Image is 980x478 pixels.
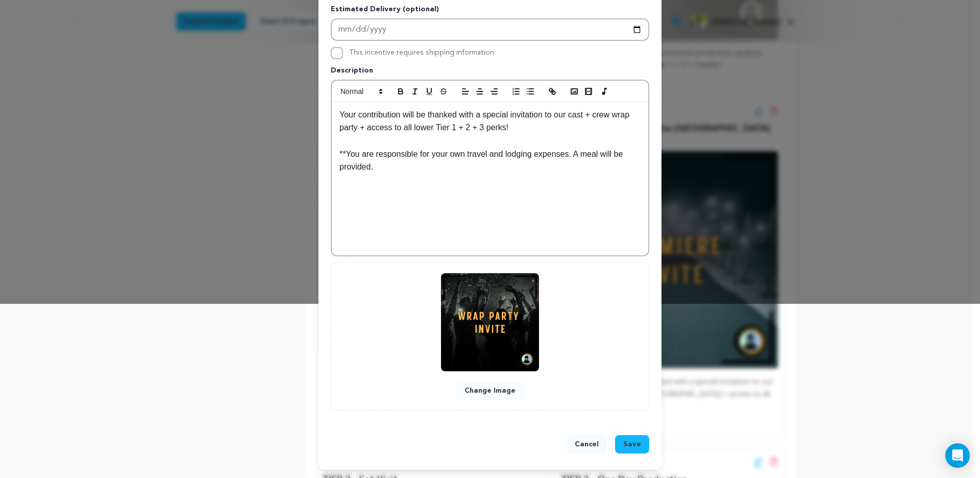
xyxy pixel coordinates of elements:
[349,49,494,56] label: This incentive requires shipping information
[945,443,970,468] div: Open Intercom Messenger
[456,381,524,400] button: Change Image
[615,435,649,453] button: Save
[339,108,641,134] p: Your contribution will be thanked with a special invitation to our cast + crew wrap party + acces...
[331,4,649,18] p: Estimated Delivery (optional)
[331,18,649,41] input: Enter Estimated Delivery
[567,435,607,453] button: Cancel
[331,65,649,80] p: Description
[339,148,641,174] p: **You are responsible for your own travel and lodging expenses. A meal will be provided.
[623,439,641,449] span: Save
